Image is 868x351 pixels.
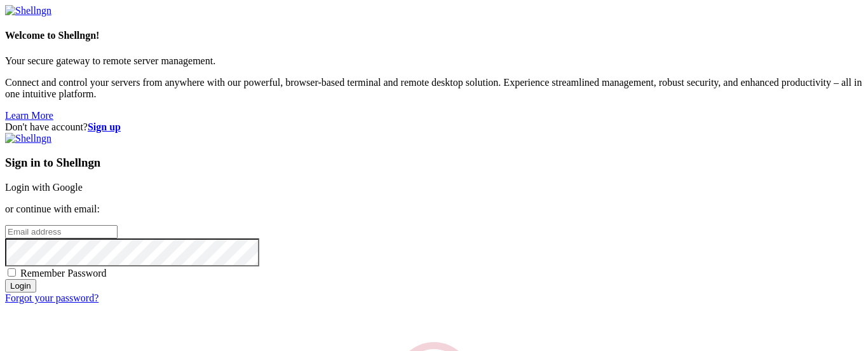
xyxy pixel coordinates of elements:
[88,121,121,132] a: Sign up
[5,55,863,67] p: Your secure gateway to remote server management.
[5,203,863,215] p: or continue with email:
[5,182,83,193] a: Login with Google
[5,279,36,292] input: Login
[5,110,53,121] a: Learn More
[5,77,863,100] p: Connect and control your servers from anywhere with our powerful, browser-based terminal and remo...
[20,268,107,279] span: Remember Password
[5,156,863,170] h3: Sign in to Shellngn
[5,225,118,238] input: Email address
[5,5,51,17] img: Shellngn
[5,121,863,133] div: Don't have account?
[8,268,16,277] input: Remember Password
[5,292,98,303] a: Forgot your password?
[5,133,51,144] img: Shellngn
[5,30,863,41] h4: Welcome to Shellngn!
